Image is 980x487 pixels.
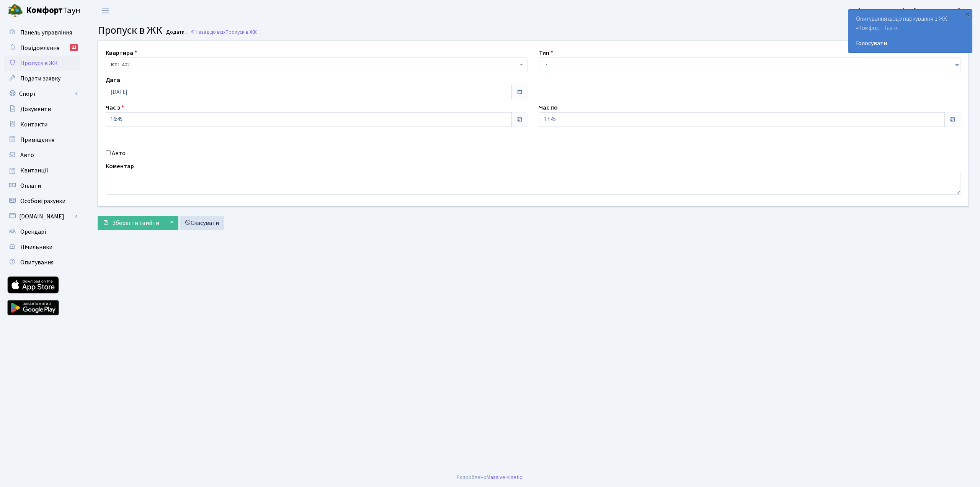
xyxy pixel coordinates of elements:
[106,162,134,171] label: Коментар
[4,71,80,86] a: Подати заявку
[106,75,120,85] label: Дата
[106,57,528,72] span: <b>КТ</b>&nbsp;&nbsp;&nbsp;&nbsp;1-402
[225,28,257,36] span: Пропуск в ЖК
[858,6,971,15] a: [PERSON_NAME]’єв [PERSON_NAME]. Ю.
[20,166,48,175] span: Квитанції
[4,86,80,102] a: Спорт
[4,224,80,239] a: Орендарі
[4,102,80,117] a: Документи
[20,136,54,144] span: Приміщення
[4,56,80,71] a: Пропуск в ЖК
[20,182,41,190] span: Оплати
[4,178,80,193] a: Оплати
[4,25,80,40] a: Панель управління
[20,105,51,113] span: Документи
[70,44,78,51] div: 21
[111,61,518,69] span: <b>КТ</b>&nbsp;&nbsp;&nbsp;&nbsp;1-402
[98,216,164,230] button: Зберегти і вийти
[4,40,80,56] a: Повідомлення21
[26,4,63,16] b: Комфорт
[4,117,80,132] a: Контакти
[20,28,72,37] span: Панель управління
[20,228,46,236] span: Орендарі
[111,61,118,69] b: КТ
[106,48,137,57] label: Квартира
[20,151,34,159] span: Авто
[96,4,115,17] button: Переключити навігацію
[20,120,47,129] span: Контакти
[4,193,80,209] a: Особові рахунки
[4,163,80,178] a: Квитанції
[4,148,80,163] a: Авто
[20,74,60,83] span: Подати заявку
[4,132,80,148] a: Приміщення
[457,473,523,482] div: Розроблено .
[858,7,971,15] b: [PERSON_NAME]’єв [PERSON_NAME]. Ю.
[26,4,80,17] span: Таун
[4,209,80,224] a: [DOMAIN_NAME]
[165,29,187,36] small: Додати .
[4,239,80,255] a: Лічильники
[539,103,558,112] label: Час по
[112,219,159,227] span: Зберегти і вийти
[539,48,553,57] label: Тип
[20,258,54,267] span: Опитування
[180,216,224,230] a: Скасувати
[8,3,23,18] img: logo.png
[487,473,522,481] a: Massive Kinetic
[848,10,972,52] div: Опитування щодо паркування в ЖК «Комфорт Таун»
[112,149,126,158] label: Авто
[20,59,58,67] span: Пропуск в ЖК
[4,255,80,270] a: Опитування
[964,10,971,18] div: ×
[20,44,59,52] span: Повідомлення
[106,103,124,112] label: Час з
[20,197,65,205] span: Особові рахунки
[856,39,964,48] a: Голосувати
[20,243,52,251] span: Лічильники
[190,28,257,36] a: Назад до всіхПропуск в ЖК
[98,23,162,38] span: Пропуск в ЖК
